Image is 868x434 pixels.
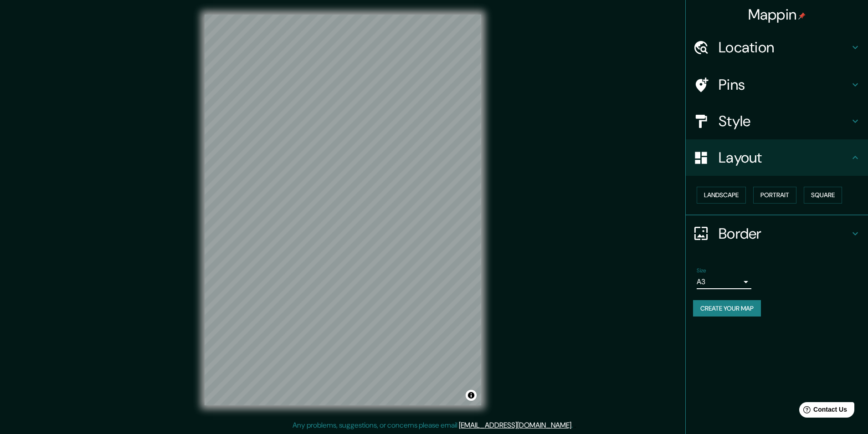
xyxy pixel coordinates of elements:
[466,390,477,401] button: Toggle attribution
[697,275,751,289] div: A3
[686,66,868,103] div: Pins
[686,215,868,252] div: Border
[697,266,706,274] label: Size
[205,15,481,405] canvas: Map
[573,420,574,431] div: .
[719,148,850,167] h4: Layout
[719,112,850,130] h4: Style
[697,187,746,204] button: Landscape
[804,187,842,204] button: Square
[293,420,573,431] p: Any problems, suggestions, or concerns please email .
[798,12,806,20] img: pin-icon.png
[719,225,850,243] h4: Border
[748,5,806,24] h4: Mappin
[719,76,850,94] h4: Pins
[574,420,576,431] div: .
[686,139,868,176] div: Layout
[686,103,868,139] div: Style
[719,38,850,56] h4: Location
[693,300,761,317] button: Create your map
[787,398,858,424] iframe: Help widget launcher
[459,420,571,430] a: [EMAIL_ADDRESS][DOMAIN_NAME]
[686,29,868,66] div: Location
[753,187,796,204] button: Portrait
